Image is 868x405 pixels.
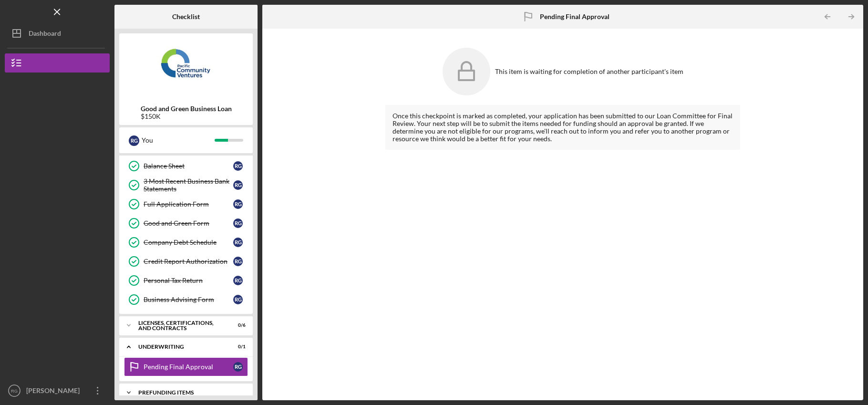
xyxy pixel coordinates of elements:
div: Credit Report Authorization [144,258,233,265]
text: RG [11,388,18,394]
a: Full Application FormRG [124,195,248,214]
div: R G [233,276,243,285]
div: R G [233,238,243,247]
div: R G [233,257,243,266]
div: R G [233,199,243,209]
div: Licenses, Certifications, and Contracts [138,320,222,331]
div: R G [233,161,243,171]
a: Company Debt ScheduleRG [124,233,248,252]
div: Dashboard [29,24,61,45]
a: 3 Most Recent Business Bank StatementsRG [124,176,248,195]
div: 0 / 1 [228,344,246,350]
div: [PERSON_NAME] [24,381,86,403]
div: Balance Sheet [144,162,233,170]
img: Product logo [119,38,253,95]
button: Dashboard [5,24,110,43]
b: Pending Final Approval [540,13,610,21]
div: This item is waiting for completion of another participant's item [495,68,683,75]
a: Credit Report AuthorizationRG [124,252,248,271]
a: Good and Green FormRG [124,214,248,233]
div: You [142,132,215,148]
a: Business Advising FormRG [124,290,248,309]
div: Pending Final Approval [144,363,233,371]
a: Personal Tax ReturnRG [124,271,248,290]
div: R G [129,135,139,146]
div: 3 Most Recent Business Bank Statements [144,177,233,193]
a: Pending Final ApprovalRG [124,357,248,376]
div: R G [233,180,243,190]
div: Prefunding Items [138,390,241,395]
div: R G [233,362,243,372]
div: Full Application Form [144,200,233,208]
div: Underwriting [138,344,222,350]
div: Company Debt Schedule [144,239,233,246]
div: R G [233,218,243,228]
div: $150K [141,113,232,120]
button: RG[PERSON_NAME] [5,381,110,400]
div: Business Advising Form [144,296,233,303]
b: Good and Green Business Loan [141,105,232,113]
div: R G [233,295,243,304]
div: Personal Tax Return [144,277,233,284]
div: Once this checkpoint is marked as completed, your application has been submitted to our Loan Comm... [393,112,733,143]
div: Good and Green Form [144,219,233,227]
div: 0 / 6 [228,322,246,328]
a: Balance SheetRG [124,156,248,176]
b: Checklist [172,13,200,21]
